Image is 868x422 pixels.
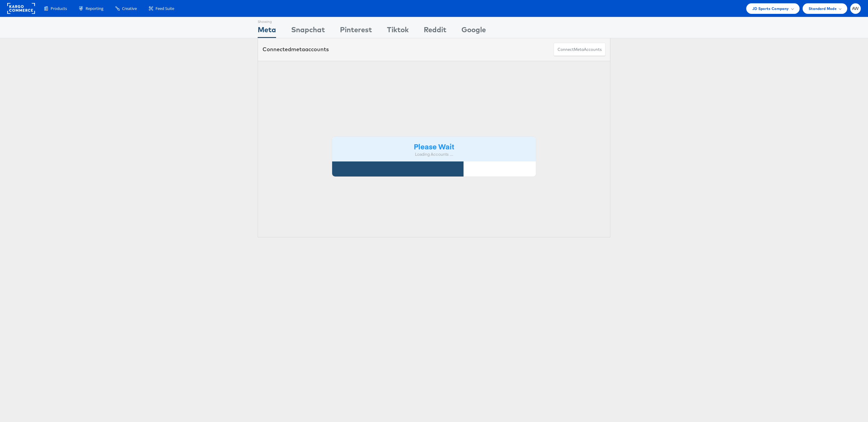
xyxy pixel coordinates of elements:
div: Showing [258,17,276,24]
div: Meta [258,24,276,38]
div: Google [461,24,486,38]
div: Reddit [424,24,446,38]
span: Feed Suite [156,6,174,11]
span: JD Sports Company [752,5,789,12]
span: meta [291,46,305,53]
div: Tiktok [387,24,409,38]
div: Loading Accounts .... [337,152,531,157]
div: Pinterest [340,24,372,38]
span: Creative [122,6,137,11]
span: AW [852,7,859,11]
span: Products [51,6,67,11]
div: Connected accounts [263,45,329,53]
button: ConnectmetaAccounts [554,43,605,56]
span: meta [574,47,584,52]
div: Snapchat [291,24,325,38]
span: Standard Mode [809,5,837,12]
span: Reporting [86,6,103,11]
strong: Please Wait [414,141,454,151]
